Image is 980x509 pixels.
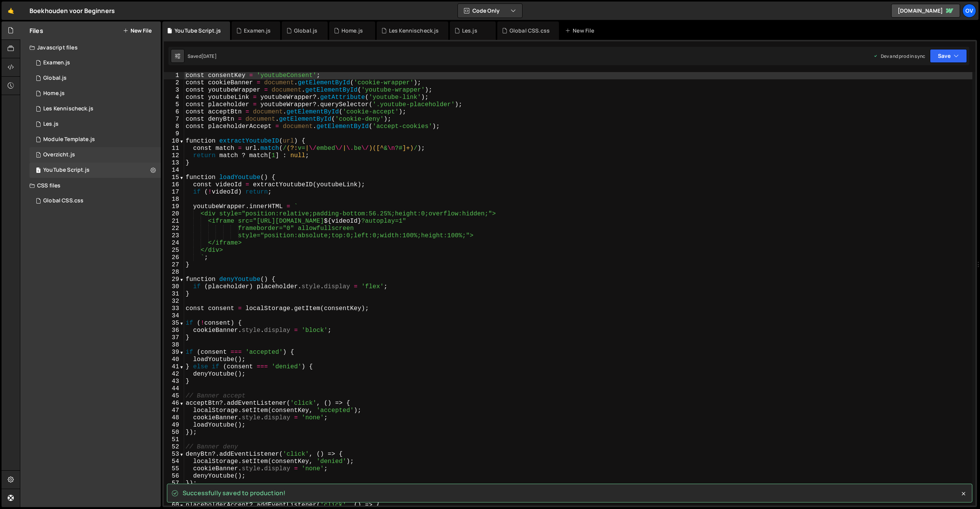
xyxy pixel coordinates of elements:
div: 43 [164,378,184,385]
div: 14044/41904.css [29,193,161,209]
div: 59 [164,494,184,502]
button: New File [123,28,152,34]
div: 24 [164,240,184,247]
div: 7 [164,116,184,123]
div: 20 [164,210,184,218]
div: 14044/41823.js [29,71,161,86]
div: Les Kennischeck.js [389,27,439,34]
div: 56 [164,473,184,480]
div: 29 [164,276,184,283]
div: Javascript files [20,40,161,55]
div: 21 [164,218,184,225]
div: 5 [164,101,184,108]
div: 17 [164,189,184,196]
div: 37 [164,334,184,342]
div: 9 [164,130,184,138]
div: 15 [164,174,184,181]
div: 8 [164,123,184,130]
div: Module Template.js [43,136,95,143]
div: 14044/40707.js [29,55,161,71]
div: 13 [164,159,184,167]
div: Les.js [462,27,477,34]
div: 57 [164,480,184,487]
div: 44 [164,385,184,392]
div: Home.js [341,27,363,34]
div: Home.js [43,90,65,97]
div: YouTube Script.js [175,27,221,34]
div: CSS files [20,178,161,193]
button: Save [930,49,967,63]
div: [DATE] [201,53,217,59]
div: 31 [164,291,184,298]
div: 26 [164,254,184,261]
div: 46 [164,400,184,407]
div: 30 [164,283,184,291]
div: 38 [164,342,184,349]
div: 14044/44727.js [29,101,161,117]
div: 19 [164,203,184,210]
div: 36 [164,327,184,334]
div: Global.js [43,75,67,82]
div: 2 [164,79,184,87]
div: 50 [164,429,184,436]
div: 47 [164,407,184,414]
div: 58 [164,487,184,494]
div: 12 [164,152,184,159]
div: 22 [164,225,184,232]
div: 14044/41821.js [29,86,161,101]
div: 55 [164,465,184,473]
div: 3 [164,87,184,94]
h2: Files [29,26,43,35]
div: 39 [164,349,184,356]
div: Global CSS.css [510,27,550,34]
div: 45 [164,392,184,400]
div: 27 [164,261,184,269]
div: 53 [164,451,184,458]
span: 1 [36,168,41,174]
div: 34 [164,312,184,320]
div: 18 [164,196,184,203]
div: Overzicht.js [43,151,75,158]
span: 1 [36,153,41,159]
div: Les.js [43,121,59,128]
span: Successfully saved to production! [183,489,286,497]
a: [DOMAIN_NAME] [891,4,960,18]
button: Code Only [458,4,522,18]
div: 60 [164,502,184,509]
div: 14044/41908.js [29,147,161,163]
div: Boekhouden voor Beginners [29,6,115,15]
div: 14044/41909.js [29,132,161,147]
div: 49 [164,422,184,429]
div: 11 [164,145,184,152]
div: 33 [164,305,184,312]
div: 42 [164,371,184,378]
div: 35 [164,320,184,327]
div: 28 [164,269,184,276]
div: 23 [164,232,184,240]
div: 40 [164,356,184,363]
div: Saved [188,53,217,59]
div: 1 [164,72,184,79]
div: 16 [164,181,184,189]
a: Ov [962,4,976,18]
div: YouTube Script.js [43,167,90,174]
div: 14 [164,167,184,174]
div: New File [565,27,597,34]
div: 6 [164,108,184,116]
div: 32 [164,298,184,305]
div: 25 [164,247,184,254]
div: Global CSS.css [43,197,83,204]
div: 48 [164,414,184,422]
div: 54 [164,458,184,465]
div: 14044/41906.js [29,117,161,132]
div: 41 [164,363,184,371]
a: 🤙 [2,2,20,20]
div: 4 [164,94,184,101]
div: 14044/42663.js [29,163,161,178]
div: Les Kennischeck.js [43,105,93,112]
div: Dev and prod in sync [873,53,925,59]
div: Examen.js [43,59,70,66]
div: 52 [164,443,184,451]
div: 10 [164,138,184,145]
